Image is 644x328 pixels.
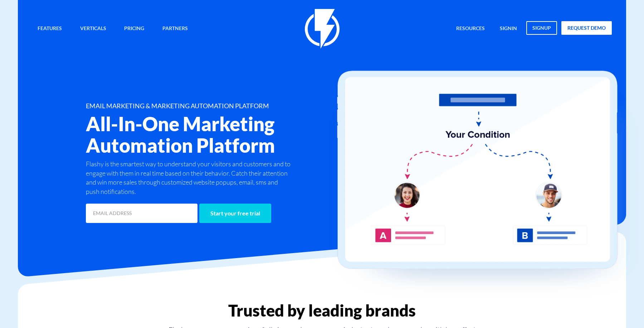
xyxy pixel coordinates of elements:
[75,21,112,37] a: Verticals
[119,21,150,37] a: Pricing
[86,160,293,196] p: Flashy is the smartest way to understand your visitors and customers and to engage with them in r...
[86,113,365,156] h2: All-In-One Marketing Automation Platform
[526,21,557,35] a: signup
[494,21,522,37] a: signin
[451,21,490,37] a: Resources
[32,21,67,37] a: Features
[157,21,193,37] a: Partners
[199,204,271,223] input: Start your free trial
[86,204,197,223] input: EMAIL ADDRESS
[561,21,612,35] a: request demo
[18,302,626,320] h2: Trusted by leading brands
[86,103,365,110] h1: EMAIL MARKETING & MARKETING AUTOMATION PLATFORM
